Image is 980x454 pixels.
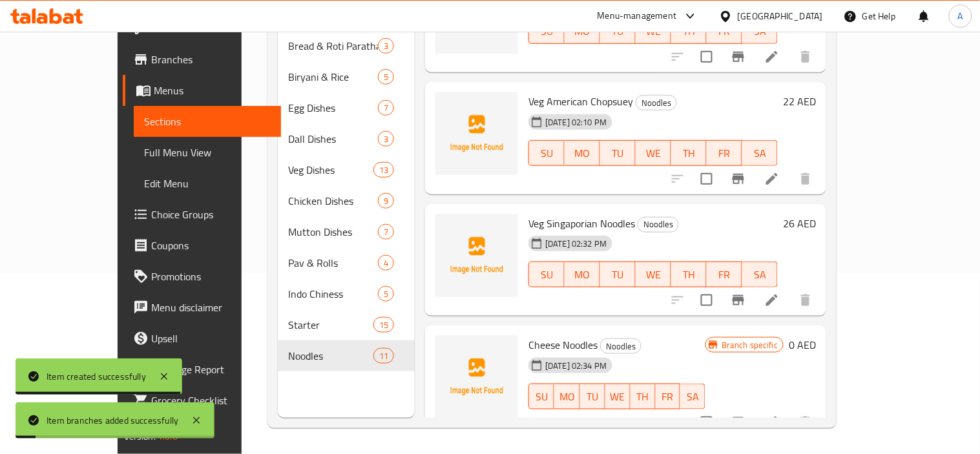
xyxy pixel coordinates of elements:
span: Egg Dishes [288,100,378,116]
div: Item created successfully [47,369,146,384]
div: Mutton Dishes7 [278,216,415,247]
h6: 22 AED [783,92,816,110]
a: Edit menu item [764,293,780,308]
div: Chicken Dishes9 [278,185,415,216]
button: Branch-specific-item [723,407,754,438]
span: 3 [379,133,393,145]
span: 5 [379,288,393,300]
span: TH [676,265,702,284]
span: Veg American Chopsuey [528,92,633,111]
button: TU [600,262,636,287]
img: Veg American Chopsuey [435,92,518,175]
button: FR [707,140,742,166]
span: WE [610,387,625,406]
div: Egg Dishes7 [278,92,415,123]
span: 15 [374,319,393,331]
span: Indo Chiness [288,286,378,302]
a: Upsell [123,323,281,354]
span: Noodles [638,217,678,232]
a: Menu disclaimer [123,292,281,323]
span: TU [605,265,631,284]
button: SU [528,262,565,287]
span: WE [641,22,666,41]
span: Full Menu View [144,145,271,160]
a: Menus [123,75,281,106]
span: Select to update [693,409,720,436]
span: [DATE] 02:34 PM [540,360,612,372]
span: TU [605,22,631,41]
h6: 0 AED [789,336,816,354]
div: Bread & Roti Paratha3 [278,30,415,61]
span: Edit Menu [144,176,271,191]
button: SA [680,384,705,409]
div: Noodles [638,217,679,232]
div: items [378,286,394,302]
span: Choice Groups [151,207,271,222]
a: Sections [134,106,281,137]
button: FR [707,262,742,287]
span: Select to update [693,43,720,70]
span: Veg Dishes [288,162,373,178]
div: Starter [288,317,373,333]
span: TH [676,22,702,41]
span: FR [712,265,737,284]
button: SU [528,140,565,166]
span: SU [534,387,549,406]
span: FR [712,22,737,41]
button: delete [790,41,821,72]
button: SA [742,262,778,287]
span: FR [712,144,737,163]
span: Promotions [151,269,271,284]
span: Bread & Roti Paratha [288,38,378,54]
button: MO [565,262,600,287]
span: Noodles [636,96,676,110]
span: SU [534,144,559,163]
button: Branch-specific-item [723,285,754,316]
span: Dall Dishes [288,131,378,147]
div: items [373,162,394,178]
a: Branches [123,44,281,75]
span: Cheese Noodles [528,335,598,355]
span: TH [676,144,702,163]
button: delete [790,285,821,316]
div: items [373,348,394,364]
div: items [373,317,394,333]
span: Branch specific [716,339,783,351]
a: Edit menu item [764,171,780,187]
button: TH [631,384,656,409]
span: Upsell [151,331,271,346]
a: Coverage Report [123,354,281,385]
button: TH [671,140,707,166]
button: TU [600,140,636,166]
a: Edit menu item [764,415,780,430]
span: Biryani & Rice [288,69,378,85]
span: A [958,9,963,23]
img: Cheese Noodles [435,336,518,418]
span: SA [747,265,773,284]
div: items [378,193,394,209]
nav: Menu sections [278,25,415,377]
a: Edit Menu [134,168,281,199]
span: Chicken Dishes [288,193,378,209]
div: Noodles [600,338,641,354]
button: delete [790,163,821,194]
span: MO [570,265,595,284]
div: [GEOGRAPHIC_DATA] [738,9,823,23]
span: SA [747,144,773,163]
span: 3 [379,40,393,52]
div: Indo Chiness5 [278,278,415,309]
div: Item branches added successfully [47,413,178,428]
div: Noodles [636,95,677,110]
span: MO [570,22,595,41]
span: Sections [144,114,271,129]
span: 13 [374,164,393,176]
span: SA [685,387,700,406]
div: items [378,69,394,85]
span: Noodles [288,348,373,364]
span: 11 [374,350,393,362]
span: Grocery Checklist [151,393,271,408]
